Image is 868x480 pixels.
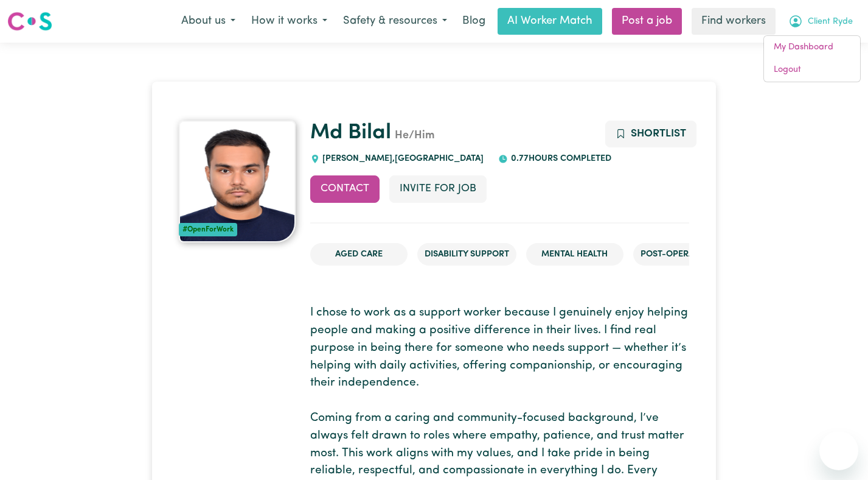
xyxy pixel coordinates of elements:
[764,36,860,59] a: My Dashboard
[498,8,602,35] a: AI Worker Match
[179,121,296,242] img: Md Bilal
[310,122,391,144] a: Md Bilal
[455,8,493,35] a: Blog
[335,9,455,34] button: Safety & resources
[417,243,516,266] li: Disability Support
[173,9,243,34] button: About us
[320,154,484,163] span: [PERSON_NAME] , [GEOGRAPHIC_DATA]
[612,8,682,35] a: Post a job
[633,243,742,266] li: Post-operative care
[243,9,335,34] button: How it works
[7,7,52,35] a: Careseekers logo
[310,175,380,202] button: Contact
[692,8,776,35] a: Find workers
[389,175,487,202] button: Invite for Job
[780,9,861,34] button: My Account
[508,154,611,163] span: 0.77 hours completed
[605,121,697,147] button: Add to shortlist
[819,431,858,470] iframe: Button to launch messaging window
[631,129,686,139] span: Shortlist
[7,10,52,32] img: Careseekers logo
[179,223,237,236] div: #OpenForWork
[310,243,408,266] li: Aged Care
[526,243,623,266] li: Mental Health
[763,35,861,82] div: My Account
[808,15,853,29] span: Client Ryde
[764,58,860,82] a: Logout
[179,121,296,242] a: Md Bilal's profile picture'#OpenForWork
[391,130,435,141] span: He/Him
